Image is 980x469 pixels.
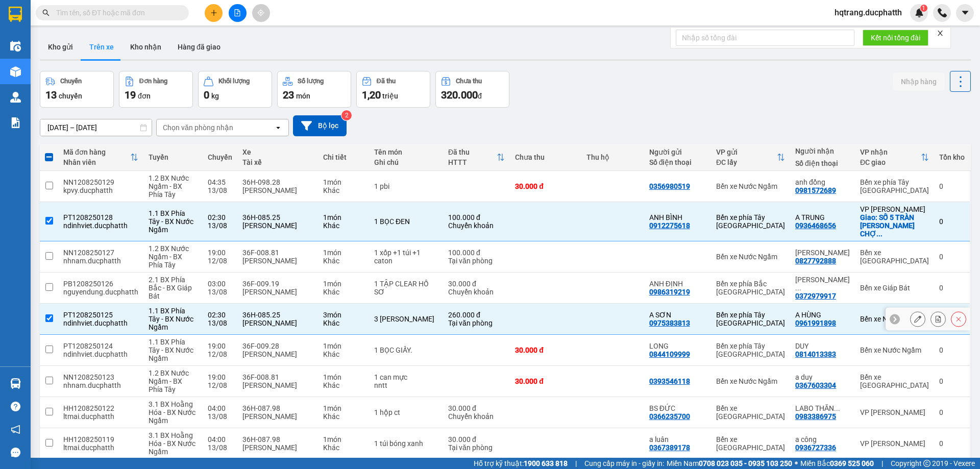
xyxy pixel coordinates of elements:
[649,319,690,327] div: 0975383813
[81,35,122,59] button: Trên xe
[649,221,690,230] div: 0912275618
[208,404,232,412] div: 04:00
[939,217,965,226] div: 0
[149,369,189,393] span: 1.2 BX Nước Ngầm - BX Phía Tây
[56,7,177,18] input: Tìm tên, số ĐT hoặc mã đơn
[323,373,364,381] div: 1 món
[448,158,497,166] div: HTTT
[63,257,138,265] div: nhnam.ducphatth
[63,404,138,412] div: HH1208250122
[10,66,21,77] img: warehouse-icon
[60,78,82,85] div: Chuyến
[939,346,965,354] div: 0
[448,443,505,452] div: Tại văn phòng
[242,221,313,230] div: [PERSON_NAME]
[218,78,250,85] div: Khối lượng
[323,257,364,265] div: Khác
[834,404,840,412] span: ...
[863,30,928,46] button: Kết nối tổng đài
[293,115,347,136] button: Bộ lọc
[42,9,50,16] span: search
[860,178,929,194] div: Bến xe phía Tây [GEOGRAPHIC_DATA]
[795,186,836,194] div: 0981572689
[252,4,270,22] button: aim
[208,249,232,257] div: 19:00
[323,381,364,389] div: Khác
[448,213,505,221] div: 100.000 đ
[795,292,836,300] div: 0372979917
[63,148,130,156] div: Mã đơn hàng
[939,153,965,161] div: Tồn kho
[242,319,313,327] div: [PERSON_NAME]
[149,209,193,234] span: 1.1 BX Phía Tây - BX Nước Ngầm
[40,71,114,108] button: Chuyến13chuyến
[362,89,381,101] span: 1,20
[242,280,313,288] div: 36F-009.19
[716,280,785,296] div: Bến xe phía Bắc [GEOGRAPHIC_DATA]
[716,342,785,358] div: Bến xe phía Tây [GEOGRAPHIC_DATA]
[649,342,706,350] div: LONG
[242,257,313,265] div: [PERSON_NAME]
[149,307,193,331] span: 1.1 BX Phía Tây - BX Nước Ngầm
[242,249,313,257] div: 36F-008.81
[10,41,21,52] img: warehouse-icon
[716,182,785,190] div: Bến xe Nước Ngầm
[649,350,690,358] div: 0844109999
[10,92,21,103] img: warehouse-icon
[323,435,364,443] div: 1 món
[323,311,364,319] div: 3 món
[323,186,364,194] div: Khác
[716,213,785,230] div: Bến xe phía Tây [GEOGRAPHIC_DATA]
[208,443,232,452] div: 13/08
[448,257,505,265] div: Tại văn phòng
[795,147,850,155] div: Người nhận
[860,249,929,265] div: Bến xe [GEOGRAPHIC_DATA]
[855,144,934,171] th: Toggle SortBy
[716,377,785,385] div: Bến xe Nước Ngầm
[138,92,151,100] span: đơn
[716,435,785,452] div: Bến xe [GEOGRAPHIC_DATA]
[9,7,22,22] img: logo-vxr
[374,373,438,381] div: 1 can mực
[649,377,690,385] div: 0393546118
[800,458,874,469] span: Miền Bắc
[649,158,706,166] div: Số điện thoại
[208,342,232,350] div: 19:00
[795,249,850,257] div: c hoài
[11,425,20,434] span: notification
[204,89,209,101] span: 0
[448,288,505,296] div: Chuyển khoản
[893,72,945,91] button: Nhập hàng
[208,153,232,161] div: Chuyến
[795,435,850,443] div: a công
[242,186,313,194] div: [PERSON_NAME]
[323,288,364,296] div: Khác
[323,221,364,230] div: Khác
[956,4,974,22] button: caret-down
[11,402,20,411] span: question-circle
[795,284,801,292] span: ...
[649,404,706,412] div: BS ĐỨC
[584,458,664,469] span: Cung cấp máy in - giấy in:
[676,30,854,46] input: Nhập số tổng đài
[860,373,929,389] div: Bến xe [GEOGRAPHIC_DATA]
[323,443,364,452] div: Khác
[448,319,505,327] div: Tại văn phòng
[63,288,138,296] div: nguyendung.ducphatth
[826,6,910,19] span: hqtrang.ducphatth
[208,178,232,186] div: 04:35
[139,78,167,85] div: Đơn hàng
[795,461,798,465] span: ⚪️
[149,153,198,161] div: Tuyến
[63,443,138,452] div: ltmai.ducphatth
[448,280,505,288] div: 30.000 đ
[242,213,313,221] div: 36H-085.25
[205,4,223,22] button: plus
[860,408,929,416] div: VP [PERSON_NAME]
[860,346,929,354] div: Bến xe Nước Ngầm
[208,381,232,389] div: 12/08
[242,443,313,452] div: [PERSON_NAME]
[341,110,352,120] sup: 2
[795,404,850,412] div: LABO THĂNG LONG
[208,311,232,319] div: 02:30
